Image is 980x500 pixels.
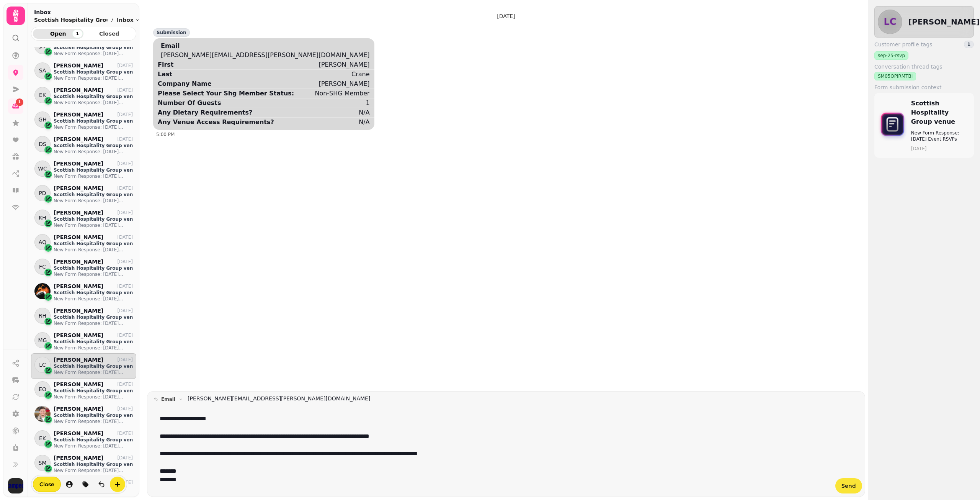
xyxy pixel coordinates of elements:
[54,283,103,290] p: [PERSON_NAME]
[54,149,133,155] p: New Form Response: [DATE] Event RSVPs
[39,312,46,320] span: RH
[54,100,133,106] p: New Form Response: [DATE] Event RSVPs
[78,477,93,492] button: tag-thread
[38,336,47,344] span: MG
[319,60,370,69] div: [PERSON_NAME]
[39,91,46,99] span: EK
[117,283,133,289] p: [DATE]
[874,41,932,48] span: Customer profile tags
[33,29,83,39] button: Open1
[54,296,133,302] p: New Form Response: [DATE] Event RSVPs
[54,210,103,216] p: [PERSON_NAME]
[54,185,103,192] p: [PERSON_NAME]
[54,241,133,247] p: Scottish Hospitality Group venue
[54,363,133,369] p: Scottish Hospitality Group venue
[54,247,133,253] p: New Form Response: [DATE] Event RSVPs
[54,62,103,69] p: [PERSON_NAME]
[874,51,908,60] div: sep-25-rsvp
[359,118,369,127] div: N/A
[158,60,173,69] div: First
[964,41,974,48] div: 1
[39,67,46,74] span: SA
[54,44,133,51] p: Scottish Hospitality Group venue
[8,98,23,114] a: 1
[34,406,51,422] img: Lewis MacSporran
[8,478,23,493] img: User avatar
[54,381,103,388] p: [PERSON_NAME]
[117,234,133,240] p: [DATE]
[54,388,133,394] p: Scottish Hospitality Group venue
[835,478,862,493] button: Send
[110,477,125,492] button: create-convo
[54,394,133,400] p: New Form Response: [DATE] Event RSVPs
[366,98,369,108] div: 1
[54,234,103,241] p: [PERSON_NAME]
[54,357,103,363] p: [PERSON_NAME]
[158,89,294,98] div: Please Select Your Shg Member Status:
[841,483,856,489] span: Send
[54,111,103,118] p: [PERSON_NAME]
[117,62,133,69] p: [DATE]
[54,430,103,437] p: [PERSON_NAME]
[54,455,103,461] p: [PERSON_NAME]
[54,345,133,351] p: New Form Response: [DATE] Event RSVPs
[7,478,25,493] button: User avatar
[908,16,980,27] h2: [PERSON_NAME]
[39,31,77,36] span: Open
[877,109,908,141] img: form-icon
[54,192,133,198] p: Scottish Hospitality Group venue
[117,381,133,387] p: [DATE]
[117,332,133,338] p: [DATE]
[39,214,46,221] span: KH
[34,8,140,16] h2: Inbox
[54,222,133,228] p: New Form Response: [DATE] Event RSVPs
[117,259,133,265] p: [DATE]
[54,418,133,425] p: New Form Response: [DATE] Event RSVPs
[54,308,103,314] p: [PERSON_NAME]
[884,17,897,26] span: LC
[54,369,133,375] p: New Form Response: [DATE] Event RSVPs
[54,461,133,467] p: Scottish Hospitality Group venue
[54,467,133,474] p: New Form Response: [DATE] Event RSVPs
[158,79,212,89] div: Company Name
[188,395,370,403] a: [PERSON_NAME][EMAIL_ADDRESS][PERSON_NAME][DOMAIN_NAME]
[54,443,133,449] p: New Form Response: [DATE] Event RSVPs
[54,87,103,93] p: [PERSON_NAME]
[54,271,133,277] p: New Form Response: [DATE] Event RSVPs
[54,69,133,75] p: Scottish Hospitality Group venue
[117,357,133,363] p: [DATE]
[117,210,133,216] p: [DATE]
[34,16,140,24] nav: breadcrumb
[54,339,133,345] p: Scottish Hospitality Group venue
[33,477,61,492] button: Close
[38,165,47,172] span: WC
[54,216,133,222] p: Scottish Hospitality Group venue
[39,189,46,197] span: PD
[54,143,133,149] p: Scottish Hospitality Group venue
[39,385,46,393] span: EO
[54,75,133,81] p: New Form Response: [DATE] Event RSVPs
[874,63,974,70] label: Conversation thread tags
[158,118,274,127] div: Any Venue Access Requirements?
[54,198,133,204] p: New Form Response: [DATE] Event RSVPs
[54,124,133,130] p: New Form Response: [DATE] Event RSVPs
[497,12,515,20] p: [DATE]
[39,140,46,148] span: DS
[54,173,133,179] p: New Form Response: [DATE] Event RSVPs
[54,437,133,443] p: Scottish Hospitality Group venue
[117,16,140,24] button: Inbox
[31,47,136,488] div: grid
[39,434,46,442] span: EK
[117,185,133,191] p: [DATE]
[72,30,82,38] div: 1
[54,161,103,167] p: [PERSON_NAME]
[39,459,47,467] span: SM
[315,89,369,98] div: Non-SHG Member
[54,406,103,412] p: [PERSON_NAME]
[319,79,370,89] div: [PERSON_NAME]
[911,130,968,142] p: New Form Response: [DATE] Event RSVPs
[94,477,109,492] button: is-read
[54,314,133,320] p: Scottish Hospitality Group venue
[84,29,135,39] button: Closed
[117,87,133,93] p: [DATE]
